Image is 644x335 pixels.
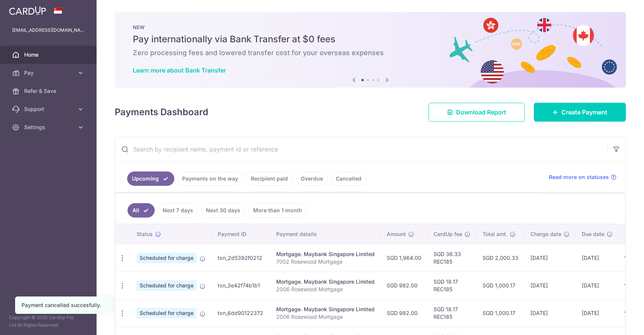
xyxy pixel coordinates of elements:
[270,224,381,244] th: Payment details
[133,24,608,30] p: NEW
[381,272,427,299] td: SGD 982.00
[524,299,576,327] td: [DATE]
[549,173,609,181] span: Read more on statuses
[115,12,626,88] img: Bank transfer banner
[137,280,197,291] span: Scheduled for charge
[24,105,74,113] span: Support
[331,171,366,186] a: Cancelled
[276,250,375,258] div: Mortgage. Maybank Singapore Limited
[212,244,270,272] td: txn_2d5392f0212
[483,230,507,238] span: Total amt.
[276,278,375,286] div: Mortgage. Maybank Singapore Limited
[212,272,270,299] td: txn_3e42f74b1b1
[387,230,406,238] span: Amount
[115,105,208,119] h4: Payments Dashboard
[576,244,619,272] td: [DATE]
[246,171,293,186] a: Recipient paid
[128,203,155,218] a: All
[22,301,105,309] div: Payment cancelled succesfully.
[127,171,174,186] a: Upcoming
[248,203,307,218] a: More than 1 month
[276,306,375,313] div: Mortgage. Maybank Singapore Limited
[561,108,607,117] span: Create Payment
[429,103,525,122] a: Download Report
[276,286,375,293] p: 2006 Rosewood Mortgage
[12,26,85,34] p: [EMAIL_ADDRESS][DOMAIN_NAME]
[530,230,561,238] span: Charge date
[9,6,46,15] img: CardUp
[177,171,243,186] a: Payments on the way
[24,69,74,77] span: Pay
[276,313,375,321] p: 2006 Rosewood Mortgage
[596,312,636,331] iframe: Opens a widget where you can find more information
[427,244,476,272] td: SGD 36.33 REC185
[524,244,576,272] td: [DATE]
[524,272,576,299] td: [DATE]
[24,87,74,95] span: Refer & Save
[621,253,636,262] img: Bank Card
[456,108,506,117] span: Download Report
[201,203,245,218] a: Next 30 days
[24,124,74,131] span: Settings
[276,258,375,266] p: 7002 Rosewood Mortgage
[137,230,153,238] span: Status
[137,308,197,318] span: Scheduled for charge
[133,48,608,57] h6: Zero processing fees and lowered transfer cost for your overseas expenses
[427,272,476,299] td: SGD 18.17 REC185
[24,51,74,59] span: Home
[133,66,226,74] a: Learn more about Bank Transfer
[381,244,427,272] td: SGD 1,964.00
[137,253,197,263] span: Scheduled for charge
[212,224,270,244] th: Payment ID
[576,299,619,327] td: [DATE]
[549,173,616,181] a: Read more on statuses
[621,281,636,290] img: Bank Card
[433,230,462,238] span: CardUp fee
[296,171,328,186] a: Overdue
[476,299,524,327] td: SGD 1,000.17
[381,299,427,327] td: SGD 982.00
[476,272,524,299] td: SGD 1,000.17
[621,309,636,318] img: Bank Card
[476,244,524,272] td: SGD 2,000.33
[582,230,604,238] span: Due date
[115,137,607,161] input: Search by recipient name, payment id or reference
[427,299,476,327] td: SGD 18.17 REC185
[534,103,626,122] a: Create Payment
[133,33,608,45] h5: Pay internationally via Bank Transfer at $0 fees
[158,203,198,218] a: Next 7 days
[212,299,270,327] td: txn_6dd90122372
[576,272,619,299] td: [DATE]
